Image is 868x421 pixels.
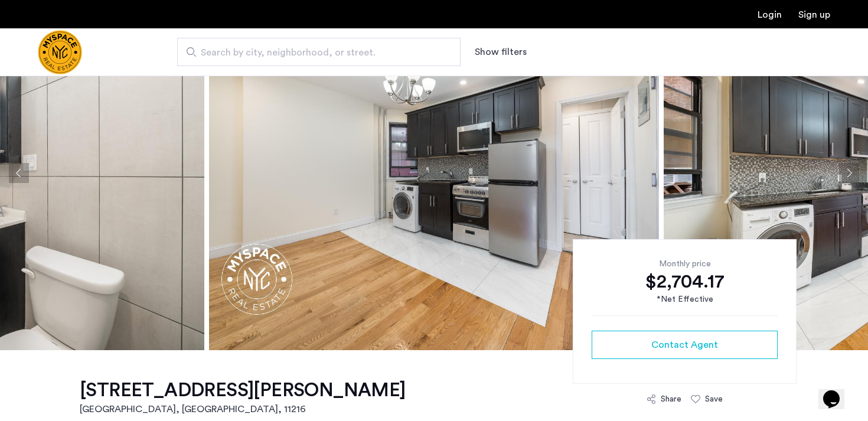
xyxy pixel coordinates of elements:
button: button [592,331,778,359]
a: Login [758,10,782,19]
h2: [GEOGRAPHIC_DATA], [GEOGRAPHIC_DATA] , 11216 [80,402,406,416]
a: Registration [798,10,830,19]
a: [STREET_ADDRESS][PERSON_NAME][GEOGRAPHIC_DATA], [GEOGRAPHIC_DATA], 11216 [80,378,406,416]
div: *Net Effective [592,293,778,306]
button: Next apartment [839,163,859,183]
input: Apartment Search [177,38,461,66]
button: Show or hide filters [475,45,527,59]
div: Monthly price [592,258,778,270]
img: logo [38,30,82,74]
div: Share [661,393,681,405]
button: Previous apartment [9,163,29,183]
span: Search by city, neighborhood, or street. [201,45,428,60]
h1: [STREET_ADDRESS][PERSON_NAME] [80,378,406,402]
div: Save [705,393,723,405]
iframe: chat widget [818,374,856,409]
span: Contact Agent [651,338,718,352]
div: $2,704.17 [592,270,778,293]
a: Cazamio Logo [38,30,82,74]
